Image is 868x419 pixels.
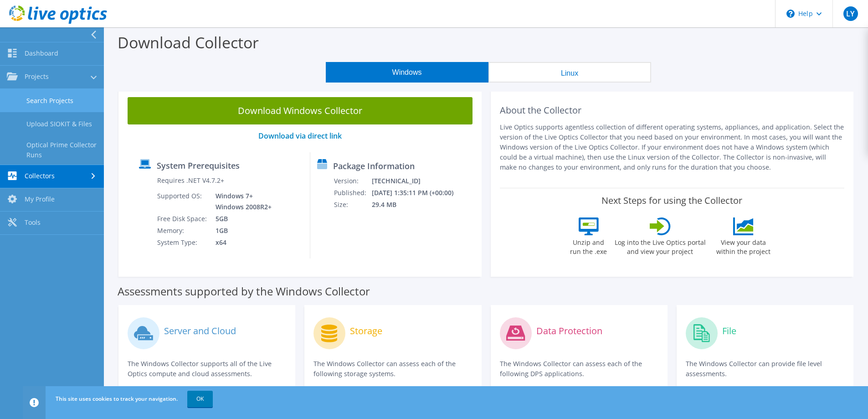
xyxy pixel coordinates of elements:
td: 29.4 MB [371,199,466,211]
label: File [722,326,736,336]
label: Data Protection [536,326,602,336]
label: View your data within the project [711,235,776,256]
span: This site uses cookies to track your navigation. [56,395,178,403]
label: Unzip and run the .exe [568,235,610,256]
p: The Windows Collector can assess each of the following storage systems. [313,359,472,379]
label: Server and Cloud [164,326,236,336]
span: LY [843,6,858,21]
p: The Windows Collector supports all of the Live Optics compute and cloud assessments. [128,359,286,379]
label: Download Collector [118,32,259,53]
a: OK [187,391,213,407]
h2: About the Collector [500,105,845,116]
td: x64 [209,237,273,248]
td: Version: [334,175,371,187]
td: Memory: [157,225,209,237]
label: Requires .NET V4.7.2+ [157,176,224,185]
button: Linux [488,62,651,83]
td: Free Disk Space: [157,213,209,225]
td: Windows 7+ Windows 2008R2+ [209,190,273,213]
p: The Windows Collector can assess each of the following DPS applications. [500,359,658,379]
label: Package Information [333,161,415,171]
td: 5GB [209,213,273,225]
label: System Prerequisites [157,161,240,170]
td: Supported OS: [157,190,209,213]
label: Log into the Live Optics portal and view your project [614,235,706,256]
td: System Type: [157,237,209,248]
p: The Windows Collector can provide file level assessments. [686,359,844,379]
td: Published: [334,187,371,199]
svg: \n [786,10,795,18]
label: Storage [350,326,382,336]
a: Download Windows Collector [128,97,473,124]
button: Windows [326,62,488,83]
label: Next Steps for using the Collector [601,195,742,206]
td: Size: [334,199,371,211]
td: [DATE] 1:35:11 PM (+00:00) [371,187,466,199]
label: Assessments supported by the Windows Collector [118,287,370,296]
td: [TECHNICAL_ID] [371,175,466,187]
p: Live Optics supports agentless collection of different operating systems, appliances, and applica... [500,122,845,172]
a: Download via direct link [258,131,342,141]
td: 1GB [209,225,273,237]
